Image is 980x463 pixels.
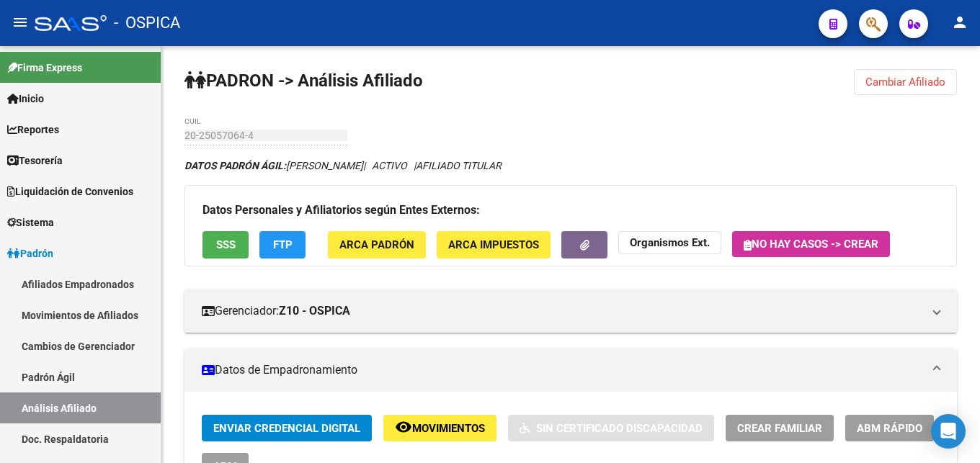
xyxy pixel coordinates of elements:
span: Cambiar Afiliado [865,76,945,89]
strong: DATOS PADRÓN ÁGIL: [184,160,286,171]
mat-expansion-panel-header: Gerenciador:Z10 - OSPICA [184,289,957,333]
div: Open Intercom Messenger [931,414,966,449]
mat-expansion-panel-header: Datos de Empadronamiento [184,349,957,392]
mat-icon: person [951,14,968,31]
strong: PADRON -> Análisis Afiliado [184,71,423,91]
span: Padrón [7,246,53,261]
mat-panel-title: Datos de Empadronamiento [202,362,922,378]
button: Organismos Ext. [618,231,721,253]
button: ABM Rápido [845,415,934,441]
span: Liquidación de Convenios [7,184,133,199]
h3: Datos Personales y Afiliatorios según Entes Externos: [202,200,939,220]
button: Crear Familiar [726,415,834,441]
span: Reportes [7,122,59,138]
span: Sistema [7,215,54,230]
button: No hay casos -> Crear [732,231,890,257]
span: Enviar Credencial Digital [213,422,360,435]
span: Sin Certificado Discapacidad [536,422,703,435]
button: Sin Certificado Discapacidad [508,415,714,441]
mat-icon: remove_red_eye [395,418,412,436]
button: Cambiar Afiliado [854,69,957,95]
span: ARCA Padrón [339,239,414,252]
span: Movimientos [412,422,485,435]
button: Enviar Credencial Digital [202,415,372,441]
span: No hay casos -> Crear [744,238,878,251]
span: Crear Familiar [737,422,822,435]
span: Tesorería [7,153,63,168]
mat-icon: menu [12,14,29,31]
button: ARCA Impuestos [437,231,551,258]
span: AFILIADO TITULAR [416,160,502,171]
span: ARCA Impuestos [448,239,539,252]
strong: Z10 - OSPICA [279,303,350,319]
i: | ACTIVO | [184,160,502,171]
span: FTP [273,239,293,252]
span: Firma Express [7,60,82,76]
button: Movimientos [383,415,496,441]
span: [PERSON_NAME] [184,160,363,171]
span: Inicio [7,91,44,107]
span: SSS [216,239,236,252]
button: ARCA Padrón [328,231,426,258]
span: - OSPICA [114,7,180,39]
span: ABM Rápido [857,422,922,435]
button: FTP [259,231,306,258]
strong: Organismos Ext. [630,237,710,250]
mat-panel-title: Gerenciador: [202,303,922,319]
button: SSS [202,231,249,258]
